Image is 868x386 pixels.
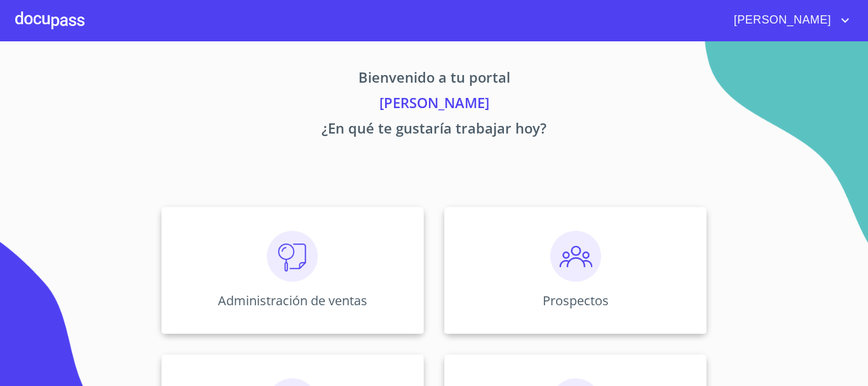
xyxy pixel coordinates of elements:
[267,231,318,282] img: consulta.png
[43,67,825,92] p: Bienvenido a tu portal
[43,118,825,143] p: ¿En qué te gustaría trabajar hoy?
[43,92,825,118] p: [PERSON_NAME]
[550,231,601,282] img: prospectos.png
[724,10,853,31] button: account of current user
[724,10,837,31] span: [PERSON_NAME]
[218,292,367,309] p: Administración de ventas
[543,292,609,309] p: Prospectos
